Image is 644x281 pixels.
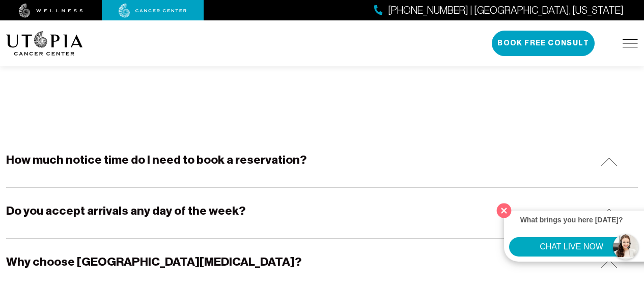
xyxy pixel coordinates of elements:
h5: Why choose [GEOGRAPHIC_DATA][MEDICAL_DATA]? [6,254,301,270]
img: wellness [19,4,83,18]
h5: Do you accept arrivals any day of the week? [6,203,245,219]
button: Close [494,200,515,221]
img: icon [601,260,618,268]
a: [PHONE_NUMBER] | [GEOGRAPHIC_DATA], [US_STATE] [374,3,624,18]
img: icon [601,209,618,217]
strong: What brings you here [DATE]? [520,216,623,224]
img: cancer center [119,4,187,18]
h5: How much notice time do I need to book a reservation? [6,152,306,168]
button: Book Free Consult [492,31,595,56]
button: CHAT LIVE NOW [509,237,634,257]
img: icon [601,158,618,166]
img: icon-hamburger [623,39,638,47]
span: [PHONE_NUMBER] | [GEOGRAPHIC_DATA], [US_STATE] [388,3,624,18]
img: logo [6,31,83,56]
